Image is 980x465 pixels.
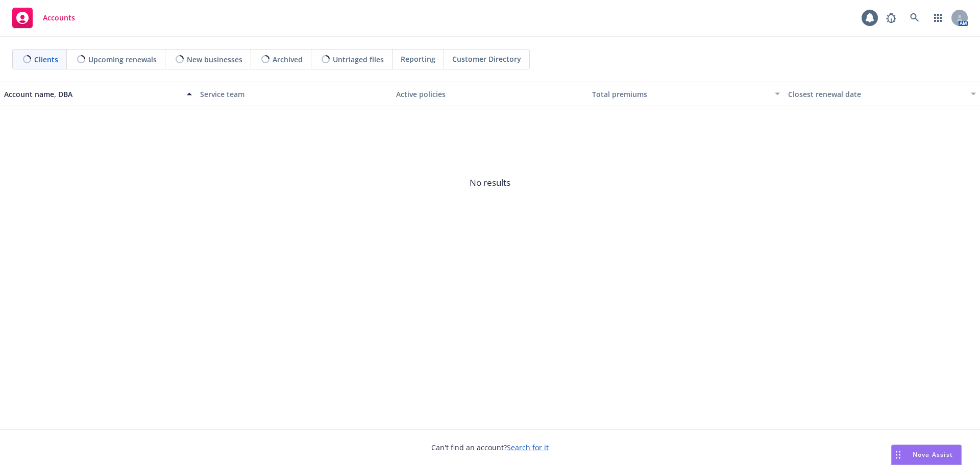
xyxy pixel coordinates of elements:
div: Service team [200,89,388,100]
div: Drag to move [892,445,904,464]
div: Active policies [396,89,584,100]
span: Nova Assist [913,450,953,459]
button: Service team [196,82,392,106]
span: Reporting [401,54,435,64]
button: Total premiums [588,82,784,106]
button: Active policies [392,82,588,106]
div: Total premiums [592,89,769,100]
div: Closest renewal date [788,89,965,100]
span: Accounts [43,14,75,22]
span: Clients [34,54,58,65]
a: Accounts [8,4,79,32]
a: Switch app [928,8,948,28]
div: Account name, DBA [4,89,181,100]
span: New businesses [187,54,242,65]
span: Archived [273,54,303,65]
a: Search [904,8,925,28]
span: Can't find an account? [431,442,549,453]
a: Search for it [507,443,549,452]
span: Untriaged files [333,54,384,65]
span: Customer Directory [452,54,521,64]
button: Nova Assist [891,445,962,465]
span: Upcoming renewals [88,54,157,65]
button: Closest renewal date [784,82,980,106]
a: Report a Bug [881,8,901,28]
